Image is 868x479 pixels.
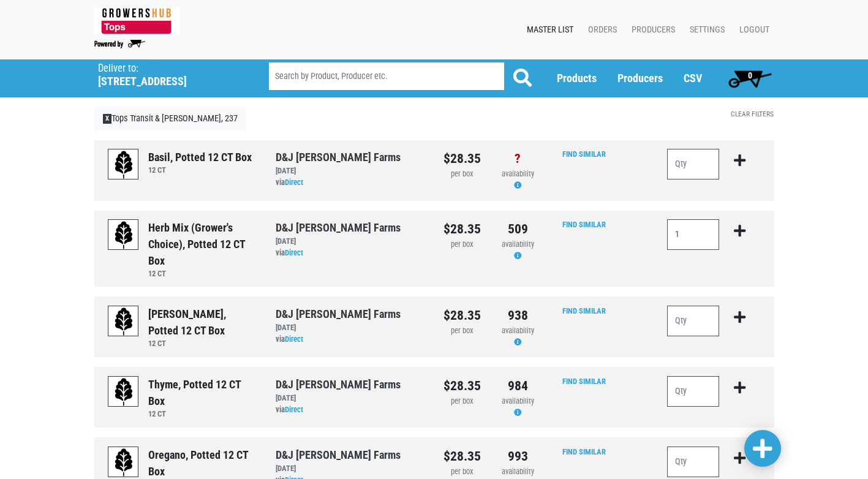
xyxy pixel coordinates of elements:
div: $28.35 [443,376,481,396]
input: Qty [667,447,720,477]
input: Qty [667,376,720,407]
a: CSV [684,72,702,85]
h5: [STREET_ADDRESS] [98,75,238,88]
div: via [276,404,425,416]
div: 984 [499,376,537,396]
span: availability [502,396,534,405]
div: per box [443,396,481,407]
a: Direct [285,405,303,414]
a: Producers [622,18,680,42]
input: Search by Product, Producer etc. [269,62,504,90]
a: D&J [PERSON_NAME] Farms [276,151,401,164]
a: Products [557,72,597,85]
div: Thyme, Potted 12 CT Box [148,376,257,409]
span: availability [502,240,534,249]
img: placeholder-variety-43d6402dacf2d531de610a020419775a.svg [108,447,139,478]
a: Direct [285,248,303,257]
div: 509 [499,219,537,239]
a: Find Similar [562,149,606,159]
div: Herb Mix (Grower's choice), Potted 12 CT Box [148,219,257,269]
div: via [276,247,425,259]
div: per box [443,466,481,478]
div: $28.35 [443,219,481,239]
a: D&J [PERSON_NAME] Farms [276,448,401,461]
h6: 12 CT [148,269,257,278]
input: Qty [667,149,720,179]
div: 938 [499,306,537,325]
img: Powered by Big Wheelbarrow [94,40,145,48]
div: 993 [499,447,537,466]
span: availability [502,467,534,476]
h6: 12 CT [148,165,252,175]
img: placeholder-variety-43d6402dacf2d531de610a020419775a.svg [108,220,139,251]
div: per box [443,325,481,337]
a: D&J [PERSON_NAME] Farms [276,307,401,320]
a: Find Similar [562,447,606,456]
div: [DATE] [276,236,425,247]
div: $28.35 [443,447,481,466]
img: placeholder-variety-43d6402dacf2d531de610a020419775a.svg [108,149,139,180]
a: Direct [285,334,303,344]
span: 0 [748,70,752,80]
img: placeholder-variety-43d6402dacf2d531de610a020419775a.svg [108,377,139,407]
img: placeholder-variety-43d6402dacf2d531de610a020419775a.svg [108,306,139,337]
div: [DATE] [276,322,425,334]
a: Orders [578,18,622,42]
a: D&J [PERSON_NAME] Farms [276,221,401,234]
a: Logout [730,18,774,42]
div: via [276,177,425,189]
h6: 12 CT [148,339,257,348]
span: Tops Transit & Rehm, 237 (6363 Transit Rd, Depew, NY 14043, USA) [98,59,247,88]
div: [DATE] [276,165,425,177]
a: Direct [285,178,303,187]
input: Qty [667,219,720,250]
div: ? [499,149,537,168]
a: Find Similar [562,377,606,386]
a: Producers [617,72,663,85]
input: Qty [667,306,720,336]
div: per box [443,239,481,251]
a: Master List [517,18,578,42]
div: per box [443,168,481,180]
p: Deliver to: [98,62,238,75]
div: [DATE] [276,393,425,404]
div: $28.35 [443,306,481,325]
div: $28.35 [443,149,481,168]
a: Clear Filters [731,110,774,118]
span: availability [502,326,534,335]
div: [DATE] [276,463,425,475]
img: 279edf242af8f9d49a69d9d2afa010fb.png [94,8,179,34]
span: availability [502,169,534,178]
a: Settings [680,18,730,42]
a: D&J [PERSON_NAME] Farms [276,378,401,391]
a: XTops Transit & [PERSON_NAME], 237 [94,107,247,130]
div: [PERSON_NAME], Potted 12 CT Box [148,306,257,339]
div: via [276,334,425,345]
div: Basil, Potted 12 CT Box [148,149,252,165]
h6: 12 CT [148,409,257,418]
a: Find Similar [562,306,606,315]
a: Find Similar [562,220,606,229]
a: 0 [723,66,777,91]
span: X [103,114,112,124]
